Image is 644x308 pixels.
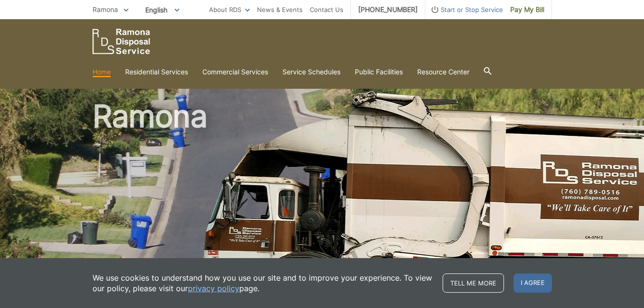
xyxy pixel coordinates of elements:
[93,67,111,77] a: Home
[282,67,340,77] a: Service Schedules
[93,272,433,294] p: We use cookies to understand how you use our site and to improve your experience. To view our pol...
[93,29,150,54] a: EDCD logo. Return to the homepage.
[417,67,469,77] a: Resource Center
[257,4,303,15] a: News & Events
[138,2,187,18] span: English
[355,67,403,77] a: Public Facilities
[310,4,343,15] a: Contact Us
[209,4,250,15] a: About RDS
[93,5,118,13] span: Ramona
[514,273,552,293] span: I agree
[125,67,188,77] a: Residential Services
[510,4,544,15] span: Pay My Bill
[202,67,268,77] a: Commercial Services
[443,273,504,293] a: Tell me more
[188,283,239,294] a: privacy policy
